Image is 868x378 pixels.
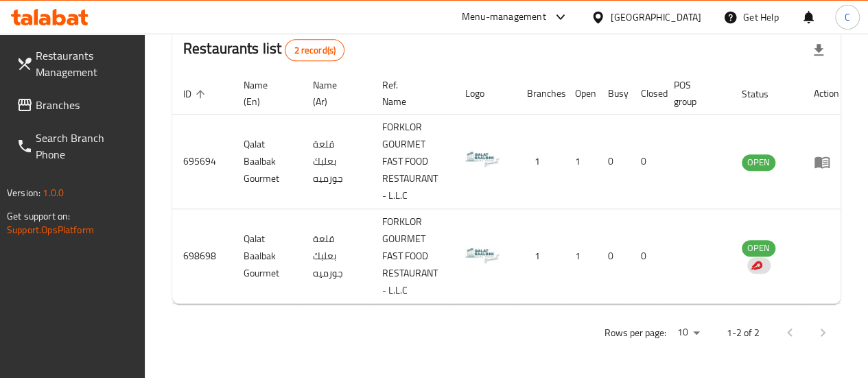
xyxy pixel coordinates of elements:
th: Action [803,73,850,115]
td: قلعة بعلبك جورميه [302,115,371,209]
div: Menu [814,154,839,170]
a: Support.OpsPlatform [7,221,94,239]
div: Rows per page: [672,322,705,343]
span: Status [742,86,786,102]
span: Restaurants Management [36,47,134,80]
span: POS group [674,77,714,110]
span: Version: [7,184,40,202]
span: C [845,10,850,25]
p: Rows per page: [605,324,666,342]
p: 1-2 of 2 [727,324,760,342]
span: 1.0.0 [43,184,64,202]
th: Branches [516,73,564,115]
a: Restaurants Management [5,39,145,88]
td: قلعة بعلبك جورميه [302,209,371,304]
td: 1 [516,209,564,304]
td: 0 [630,209,663,304]
div: Export file [802,34,835,67]
span: Search Branch Phone [36,130,134,163]
a: Branches [5,88,145,121]
img: Qalat Baalbak Gourmet [465,142,500,176]
a: Search Branch Phone [5,121,145,171]
img: delivery hero logo [750,259,762,272]
span: 2 record(s) [285,44,344,57]
th: Closed [630,73,663,115]
span: Ref. Name [382,77,438,110]
th: Open [564,73,597,115]
div: Menu-management [462,9,546,25]
span: Name (En) [244,77,285,110]
td: FORKLOR GOURMET FAST FOOD RESTAURANT - L.L.C [371,115,454,209]
td: 0 [630,115,663,209]
div: OPEN [742,154,775,171]
td: 1 [564,209,597,304]
td: 0 [597,209,630,304]
td: 698698 [172,209,233,304]
td: 695694 [172,115,233,209]
span: OPEN [742,240,775,256]
td: FORKLOR GOURMET FAST FOOD RESTAURANT - L.L.C [371,209,454,304]
th: Busy [597,73,630,115]
span: OPEN [742,154,775,170]
span: Branches [36,97,134,113]
span: Get support on: [7,207,70,225]
td: 1 [564,115,597,209]
div: Total records count [285,39,344,61]
td: Qalat Baalbak Gourmet [233,115,302,209]
th: Logo [454,73,516,115]
td: 1 [516,115,564,209]
img: Qalat Baalbak Gourmet [465,237,500,271]
table: enhanced table [172,73,850,304]
h2: Restaurants list [183,38,344,61]
td: 0 [597,115,630,209]
div: [GEOGRAPHIC_DATA] [611,10,701,25]
span: ID [183,86,209,102]
span: Name (Ar) [313,77,355,110]
td: Qalat Baalbak Gourmet [233,209,302,304]
div: Indicates that the vendor menu management has been moved to DH Catalog service [747,257,771,274]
